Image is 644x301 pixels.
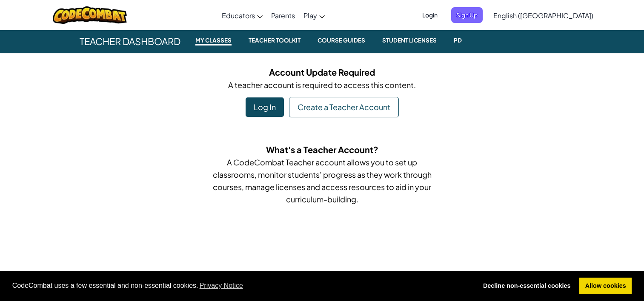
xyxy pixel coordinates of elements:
a: Course Guides [309,30,374,53]
small: Teacher Toolkit [245,35,304,45]
small: PD [450,35,465,45]
p: A teacher account is required to access this content. [80,79,565,91]
h5: Account Update Required [80,65,565,79]
a: allow cookies [579,278,632,295]
a: Student Licenses [374,30,445,53]
button: Sign Up [451,7,483,23]
a: Parents [267,4,299,27]
a: learn more about cookies [198,279,245,292]
a: deny cookies [477,278,576,295]
small: My Classes [195,35,232,45]
h5: What's a Teacher Account? [207,143,437,156]
a: Teacher Toolkit [240,30,309,53]
img: CodeCombat logo [53,6,127,24]
span: English ([GEOGRAPHIC_DATA]) [493,11,593,20]
span: Educators [222,11,255,20]
span: CodeCombat uses a few essential and non-essential cookies. [12,279,471,292]
span: Teacher Dashboard [73,30,187,53]
span: Play [303,11,317,20]
a: Create a Teacher Account [289,97,399,117]
button: Login [417,7,443,23]
div: Log In [246,97,284,117]
a: Play [299,4,329,27]
p: A CodeCombat Teacher account allows you to set up classrooms, monitor students’ progress as they ... [207,156,437,205]
small: Student Licenses [379,35,440,45]
a: PD [445,30,470,53]
small: Course Guides [314,35,369,45]
a: My Classes [187,30,240,53]
a: Educators [218,4,267,27]
a: English ([GEOGRAPHIC_DATA]) [489,4,598,27]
